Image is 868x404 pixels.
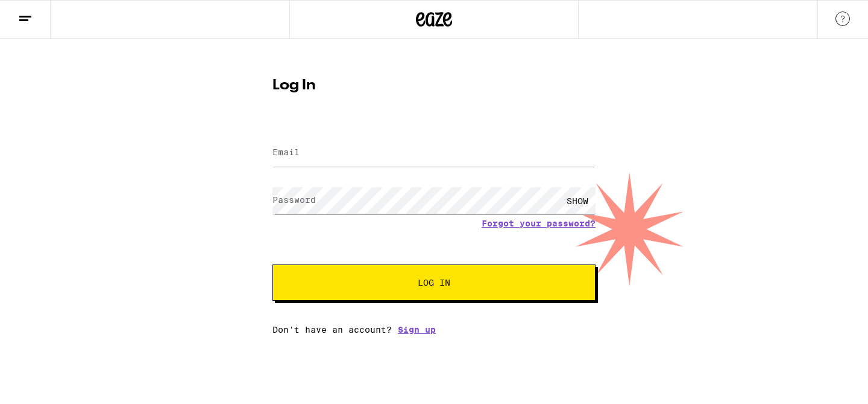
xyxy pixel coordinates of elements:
[398,325,436,335] a: Sign up
[272,325,596,335] div: Don't have an account?
[559,187,596,214] div: SHOW
[482,219,596,228] a: Forgot your password?
[272,139,596,167] input: Email
[418,278,450,287] span: Log In
[272,265,596,301] button: Log In
[272,195,316,205] label: Password
[272,79,596,93] h1: Log In
[272,147,300,157] label: Email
